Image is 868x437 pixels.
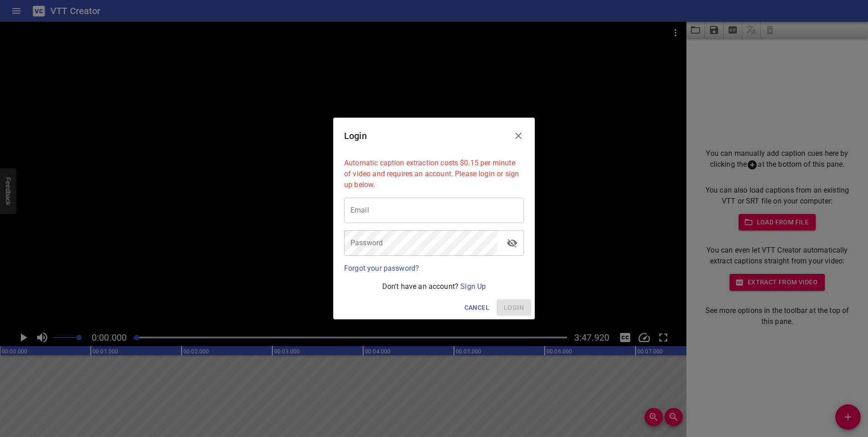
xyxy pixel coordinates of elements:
[344,158,524,190] p: Automatic caption extraction costs $0.15 per minute of video and requires an account. Please logi...
[501,232,523,254] button: toggle password visibility
[344,264,419,273] a: Forgot your password?
[461,299,493,316] button: Cancel
[344,129,367,143] h6: Login
[508,125,529,147] button: Close
[344,281,524,292] p: Don't have an account?
[497,299,531,316] span: Please enter your email and password above.
[460,282,486,291] a: Sign Up
[464,302,489,313] span: Cancel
